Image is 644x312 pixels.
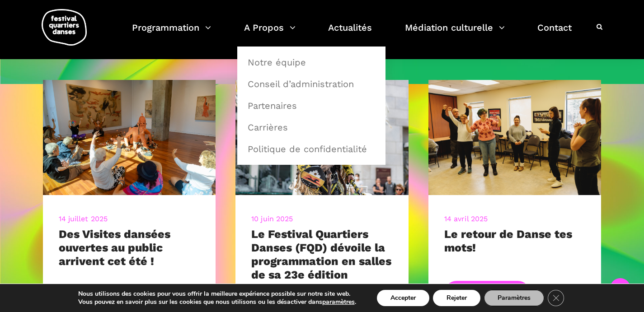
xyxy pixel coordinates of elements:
p: Nous utilisons des cookies pour vous offrir la meilleure expérience possible sur notre site web. [78,290,356,298]
button: Rejeter [433,290,480,306]
img: CARI, 8 mars 2023-209 [428,80,602,195]
a: Partenaires [242,95,381,116]
button: Paramètres [484,290,544,306]
img: logo-fqd-med [42,9,87,46]
img: 20240905-9595 [43,80,216,195]
img: R Barbara Diabo 11 crédit Romain Lorraine (30) [235,80,409,195]
a: Des Visites dansées ouvertes au public arrivent cet été ! [59,228,170,268]
a: Contact [537,20,572,47]
a: Carrières [242,117,381,138]
a: Lire la suite [444,281,530,306]
a: Notre équipe [242,52,381,73]
a: Politique de confidentialité [242,139,381,159]
button: paramètres [322,298,355,306]
a: Actualités [328,20,372,47]
a: Le retour de Danse tes mots! [444,228,572,254]
button: Accepter [377,290,429,306]
a: Médiation culturelle [405,20,505,47]
a: Le Festival Quartiers Danses (FQD) dévoile la programmation en salles de sa 23e édition [251,228,391,281]
button: Close GDPR Cookie Banner [548,290,564,306]
a: 14 avril 2025 [444,214,488,223]
a: 10 juin 2025 [251,214,293,223]
p: Vous pouvez en savoir plus sur les cookies que nous utilisons ou les désactiver dans . [78,298,356,306]
a: Conseil d’administration [242,74,381,94]
a: Programmation [132,20,211,47]
a: A Propos [244,20,296,47]
a: 14 juillet 2025 [59,214,108,223]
